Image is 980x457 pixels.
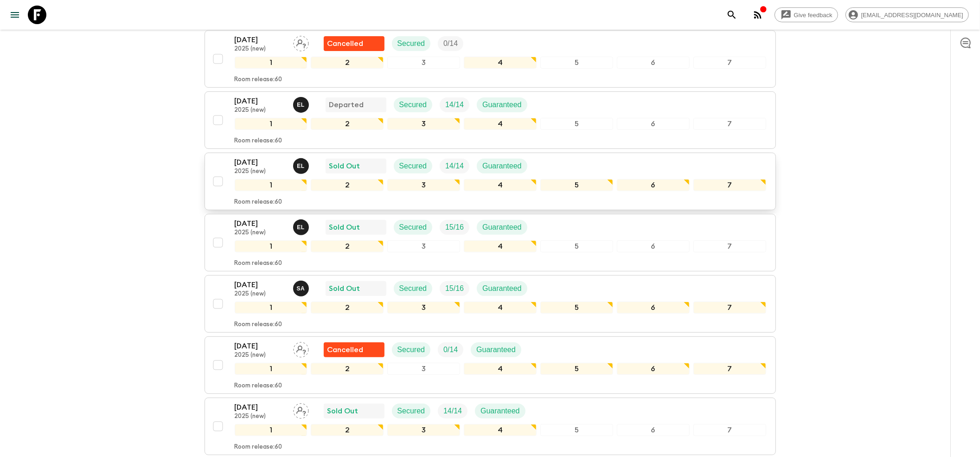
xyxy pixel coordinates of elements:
p: Secured [399,161,427,172]
button: [DATE]2025 (new)Assign pack leaderFlash Pack cancellationSecuredTrip Fill1234567Room release:60 [205,30,776,88]
div: 7 [693,179,766,191]
p: Secured [397,344,425,355]
p: Cancelled [327,344,364,355]
div: 6 [617,424,690,436]
p: Room release: 60 [235,137,282,145]
span: Simona Albanese [293,283,311,291]
div: Secured [394,97,433,112]
div: Trip Fill [440,97,469,112]
div: 4 [464,57,537,69]
div: 1 [235,424,307,436]
div: 3 [387,302,460,314]
p: Room release: 60 [235,321,282,328]
div: 2 [311,240,384,252]
div: Trip Fill [438,404,468,418]
p: 0 / 14 [443,344,458,355]
div: 2 [311,179,384,191]
div: 5 [540,57,613,69]
div: 3 [387,363,460,375]
div: 5 [540,118,613,130]
div: 4 [464,118,537,130]
div: 4 [464,240,537,252]
p: Sold Out [329,222,360,233]
p: E L [297,162,305,170]
div: 6 [617,57,690,69]
div: 2 [311,57,384,69]
p: Secured [397,38,425,49]
div: 5 [540,179,613,191]
div: 5 [540,240,613,252]
div: [EMAIL_ADDRESS][DOMAIN_NAME] [845,7,969,22]
p: Sold Out [327,406,359,417]
p: Guaranteed [482,161,522,172]
div: Secured [392,36,431,51]
p: Guaranteed [482,283,522,294]
p: 2025 (new) [235,45,286,53]
p: S A [297,285,305,292]
div: 5 [540,302,613,314]
p: Cancelled [327,38,364,49]
div: 6 [617,240,690,252]
div: 3 [387,57,460,69]
div: 1 [235,302,307,314]
p: Secured [399,222,427,233]
span: Give feedback [789,12,838,19]
p: 0 / 14 [443,38,458,49]
span: Assign pack leader [293,345,309,352]
div: Secured [392,342,431,357]
p: Guaranteed [482,222,522,233]
p: [DATE] [235,157,286,168]
div: 6 [617,302,690,314]
p: 2025 (new) [235,168,286,175]
p: 14 / 14 [445,99,464,110]
p: [DATE] [235,279,286,290]
div: 3 [387,179,460,191]
div: 2 [311,302,384,314]
div: Flash Pack cancellation [324,342,384,357]
span: Assign pack leader [293,39,309,46]
p: Guaranteed [480,406,520,417]
p: Room release: 60 [235,382,282,390]
p: 14 / 14 [445,161,464,172]
p: 15 / 16 [445,283,464,294]
div: 7 [693,118,766,130]
div: 7 [693,363,766,375]
div: 6 [617,179,690,191]
div: Trip Fill [440,159,469,174]
p: Guaranteed [482,99,522,110]
div: 6 [617,363,690,375]
p: Room release: 60 [235,260,282,267]
div: 1 [235,57,307,69]
p: 2025 (new) [235,107,286,114]
p: [DATE] [235,402,286,413]
div: 4 [464,302,537,314]
div: 1 [235,363,307,375]
button: [DATE]2025 (new)Assign pack leaderSold OutSecuredTrip FillGuaranteed1234567Room release:60 [205,398,776,455]
p: Secured [399,99,427,110]
p: Room release: 60 [235,444,282,451]
button: EL [293,158,311,174]
div: 7 [693,302,766,314]
p: [DATE] [235,34,286,45]
div: 2 [311,118,384,130]
div: 6 [617,118,690,130]
p: Secured [399,283,427,294]
p: 2025 (new) [235,290,286,298]
button: [DATE]2025 (new)Assign pack leaderFlash Pack cancellationSecuredTrip FillGuaranteed1234567Room re... [205,336,776,394]
div: 3 [387,424,460,436]
div: 5 [540,363,613,375]
p: Sold Out [329,161,360,172]
div: 3 [387,118,460,130]
div: 3 [387,240,460,252]
div: 5 [540,424,613,436]
p: [DATE] [235,96,286,107]
p: 14 / 14 [443,406,462,417]
span: Assign pack leader [293,406,309,413]
p: [DATE] [235,341,286,352]
p: Sold Out [329,283,360,294]
p: Secured [397,406,425,417]
span: [EMAIL_ADDRESS][DOMAIN_NAME] [856,12,968,19]
a: Give feedback [775,7,838,22]
button: [DATE]2025 (new)Eleonora LongobardiSold OutSecuredTrip FillGuaranteed1234567Room release:60 [205,153,776,210]
div: 7 [693,57,766,69]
